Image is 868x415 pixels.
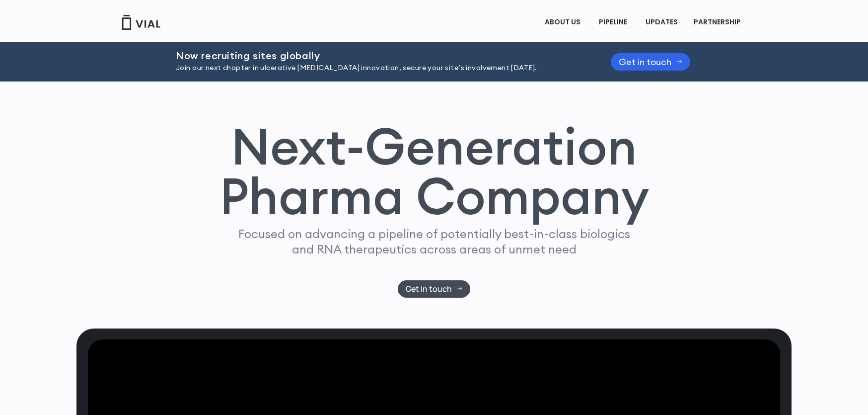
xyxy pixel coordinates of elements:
img: Vial Logo [121,15,161,30]
span: Get in touch [619,58,671,66]
p: Focused on advancing a pipeline of potentially best-in-class biologics and RNA therapeutics acros... [234,226,634,257]
h1: Next-Generation Pharma Company [219,121,649,222]
span: Get in touch [406,285,452,293]
a: UPDATES [638,14,685,31]
a: PIPELINEMenu Toggle [591,14,637,31]
a: Get in touch [398,280,471,298]
h2: Now recruiting sites globally [176,50,586,61]
a: Get in touch [611,53,690,71]
a: ABOUT USMenu Toggle [537,14,590,31]
p: Join our next chapter in ulcerative [MEDICAL_DATA] innovation, secure your site’s involvement [DA... [176,63,586,74]
a: PARTNERSHIPMenu Toggle [686,14,751,31]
